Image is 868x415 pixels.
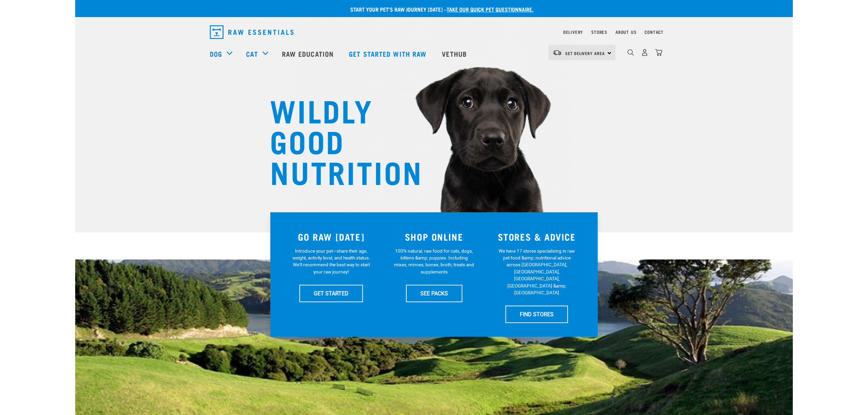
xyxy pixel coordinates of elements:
img: home-icon@2x.png [655,49,662,56]
h1: WILDLY GOOD NUTRITION [270,94,407,186]
a: Get started with Raw [342,40,435,67]
span: Set Delivery Area [565,52,605,54]
a: Dog [210,49,222,59]
nav: dropdown navigation [75,40,793,67]
h3: SHOP ONLINE [387,231,482,242]
a: take our quick pet questionnaire. [447,8,533,11]
h3: GO RAW [DATE] [284,231,379,242]
a: FIND STORES [505,306,568,323]
a: GET STARTED [299,285,363,302]
a: Raw Education [275,40,342,67]
p: Introduce your pet—share their age, weight, activity level, and health status. We'll recommend th... [291,247,371,276]
p: We have 17 stores specialising in raw pet food &amp; nutritional advice across [GEOGRAPHIC_DATA],... [497,247,577,296]
a: Contact [645,31,664,33]
a: Stores [591,31,607,33]
a: SEE PACKS [406,285,462,302]
nav: dropdown navigation [204,23,664,42]
img: van-moving.png [553,50,562,56]
img: user.png [641,49,648,56]
a: Vethub [435,40,475,67]
p: Start your pet’s raw journey [DATE] – [80,5,798,13]
h3: STORES & ADVICE [489,231,584,242]
a: Cat [246,49,258,59]
a: Delivery [563,31,583,33]
p: 100% natural, raw food for cats, dogs, kittens &amp; puppies. Including mixes, minces, bones, bro... [394,247,474,276]
a: About Us [615,31,636,33]
img: home-icon-1@2x.png [627,49,634,56]
img: Raw Essentials Logo [210,25,294,39]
